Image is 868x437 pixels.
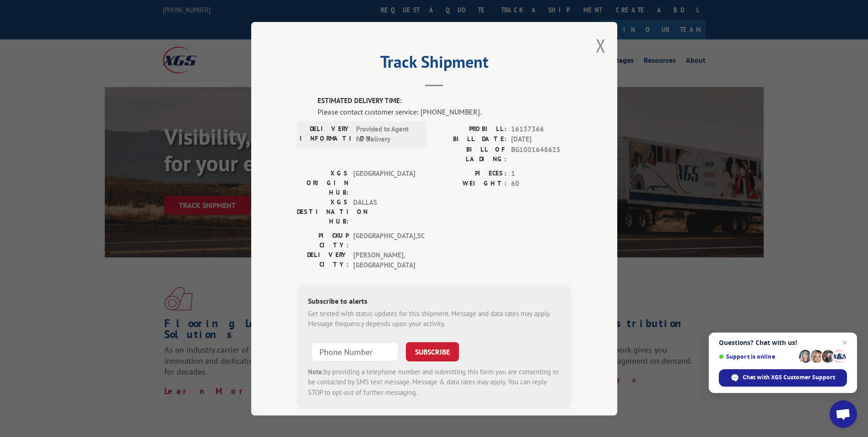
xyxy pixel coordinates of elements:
span: Provided to Agent for Delivery [356,124,418,144]
button: SUBSCRIBE [406,342,459,361]
label: BILL OF LADING: [434,144,507,164]
span: Chat with XGS Customer Support [743,373,835,382]
label: PIECES: [434,168,507,179]
label: WEIGHT: [434,179,507,189]
div: by providing a telephone number and submitting this form you are consenting to be contacted by SM... [308,366,561,398]
h2: Track Shipment [297,55,571,73]
span: [GEOGRAPHIC_DATA] , SC [353,230,415,250]
div: Get texted with status updates for this shipment. Message and data rates may apply. Message frequ... [308,308,561,329]
label: BILL DATE: [434,134,507,145]
span: 1 [511,168,571,179]
label: XGS DESTINATION HUB: [297,197,349,226]
a: Open chat [830,400,857,428]
div: Please contact customer service: [PHONE_NUMBER]. [318,106,571,117]
label: DELIVERY CITY: [297,250,349,270]
strong: Note: [308,367,324,376]
span: [PERSON_NAME] , [GEOGRAPHIC_DATA] [353,250,415,270]
span: 16137366 [511,124,571,134]
span: DALLAS [353,197,415,226]
div: Subscribe to alerts [308,295,561,308]
input: Phone Number [312,342,399,361]
label: PICKUP CITY: [297,230,349,250]
label: PROBILL: [434,124,507,134]
span: [GEOGRAPHIC_DATA] [353,168,415,197]
span: 60 [511,179,571,189]
span: Chat with XGS Customer Support [719,369,847,387]
button: Close modal [596,33,606,58]
span: [DATE] [511,134,571,145]
span: Support is online [719,353,796,360]
span: Questions? Chat with us! [719,339,847,346]
label: ESTIMATED DELIVERY TIME: [318,96,571,106]
label: XGS ORIGIN HUB: [297,168,349,197]
label: DELIVERY INFORMATION: [300,124,351,144]
span: BG1001648625 [511,144,571,164]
